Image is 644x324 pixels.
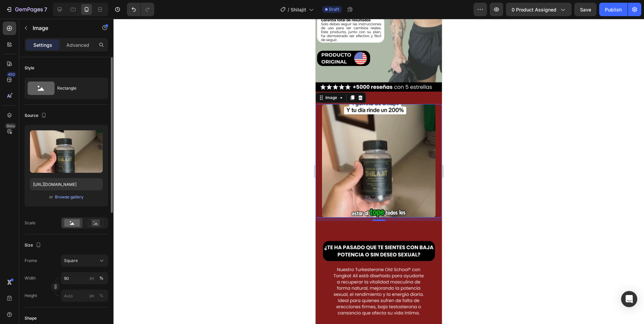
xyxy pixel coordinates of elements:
label: Width [25,275,36,281]
p: Advanced [66,41,89,48]
img: preview-image [30,130,103,173]
button: Square [61,255,108,267]
span: Draft [329,6,339,12]
button: px [97,292,105,300]
p: 7 [44,5,47,13]
button: Save [574,3,597,16]
div: % [99,293,103,299]
span: Save [580,7,591,12]
div: Beta [5,123,16,129]
div: Undo/Redo [127,3,154,16]
div: Shape [25,315,37,321]
div: Rectangle [57,80,98,96]
button: % [88,292,96,300]
button: % [88,274,96,282]
span: 0 product assigned [512,6,556,13]
button: Browse gallery [55,194,84,200]
label: Height [25,293,37,299]
input: px% [61,272,108,284]
button: px [97,274,105,282]
button: Publish [599,3,627,16]
span: / [288,6,289,13]
div: Style [25,65,34,71]
div: Scale [25,220,35,226]
input: https://example.com/image.jpg [30,178,103,190]
div: 450 [6,72,16,77]
div: Browse gallery [55,194,84,200]
p: Settings [33,41,52,48]
div: Open Intercom Messenger [621,291,637,307]
div: % [99,275,103,281]
div: px [90,275,94,281]
span: Square [64,258,78,264]
iframe: Design area [316,19,442,324]
label: Frame [25,258,37,264]
div: Publish [605,6,622,13]
div: px [90,293,94,299]
button: 0 product assigned [506,3,572,16]
input: px% [61,290,108,302]
div: Source [25,111,48,120]
span: Shilajit [291,6,306,13]
div: Size [25,241,42,250]
p: Image [33,24,90,32]
button: 7 [3,3,50,16]
span: or [49,193,53,201]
